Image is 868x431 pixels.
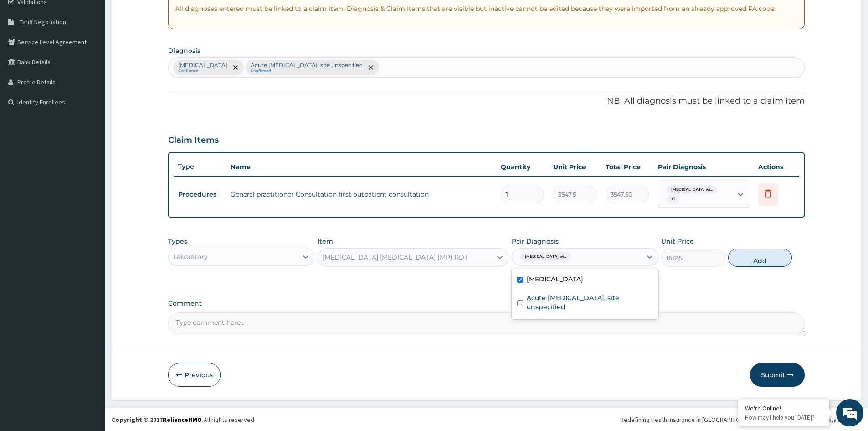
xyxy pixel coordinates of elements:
[47,51,153,63] div: Chat with us now
[174,158,226,175] th: Type
[226,158,496,176] th: Name
[5,249,174,281] textarea: Type your message and hit 'Enter'
[750,363,805,387] button: Submit
[251,69,363,73] small: Confirmed
[163,415,202,424] a: RelianceHMO
[754,158,799,176] th: Actions
[53,115,126,207] span: We're online!
[512,237,559,246] label: Pair Diagnosis
[226,185,496,203] td: General practitioner Consultation first outpatient consultation
[178,69,227,73] small: Confirmed
[318,237,333,246] label: Item
[745,414,822,421] p: How may I help you today?
[251,62,363,69] p: Acute [MEDICAL_DATA], site unspecified
[231,63,240,72] span: remove selection option
[527,293,652,312] label: Acute [MEDICAL_DATA], site unspecified
[168,363,221,387] button: Previous
[601,158,653,176] th: Total Price
[728,249,792,267] button: Add
[168,135,219,145] h3: Claim Items
[667,195,679,204] span: + 1
[149,5,171,26] div: Minimize live chat window
[496,158,549,176] th: Quantity
[168,300,805,307] label: Comment
[168,238,187,245] label: Types
[667,185,717,194] span: [MEDICAL_DATA] wi...
[17,46,37,68] img: d_794563401_company_1708531726252_794563401
[112,415,204,424] strong: Copyright © 2017 .
[520,252,571,261] span: [MEDICAL_DATA] wi...
[20,18,66,26] span: Tariff Negotiation
[620,415,861,424] div: Redefining Heath Insurance in [GEOGRAPHIC_DATA] using Telemedicine and Data Science!
[173,252,208,261] div: Laboratory
[323,253,468,262] div: [MEDICAL_DATA] [MEDICAL_DATA] (MP) RDT
[549,158,601,176] th: Unit Price
[178,62,227,69] p: [MEDICAL_DATA]
[367,63,375,72] span: remove selection option
[105,408,868,431] footer: All rights reserved.
[527,275,583,284] label: [MEDICAL_DATA]
[745,404,822,412] div: We're Online!
[168,46,200,55] label: Diagnosis
[174,186,226,203] td: Procedures
[168,95,805,107] p: NB: All diagnosis must be linked to a claim item
[653,158,754,176] th: Pair Diagnosis
[175,4,798,13] p: All diagnoses entered must be linked to a claim item. Diagnosis & Claim Items that are visible bu...
[661,237,694,246] label: Unit Price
